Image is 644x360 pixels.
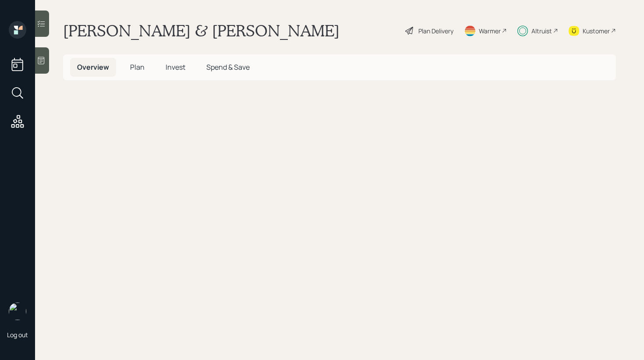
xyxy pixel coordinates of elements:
[77,62,109,72] span: Overview
[583,26,610,36] div: Kustomer
[418,26,453,36] div: Plan Delivery
[9,303,26,320] img: retirable_logo.png
[531,26,552,36] div: Altruist
[7,331,28,339] div: Log out
[479,26,501,36] div: Warmer
[206,62,250,72] span: Spend & Save
[63,21,340,40] h1: [PERSON_NAME] & [PERSON_NAME]
[130,62,145,72] span: Plan
[166,62,185,72] span: Invest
